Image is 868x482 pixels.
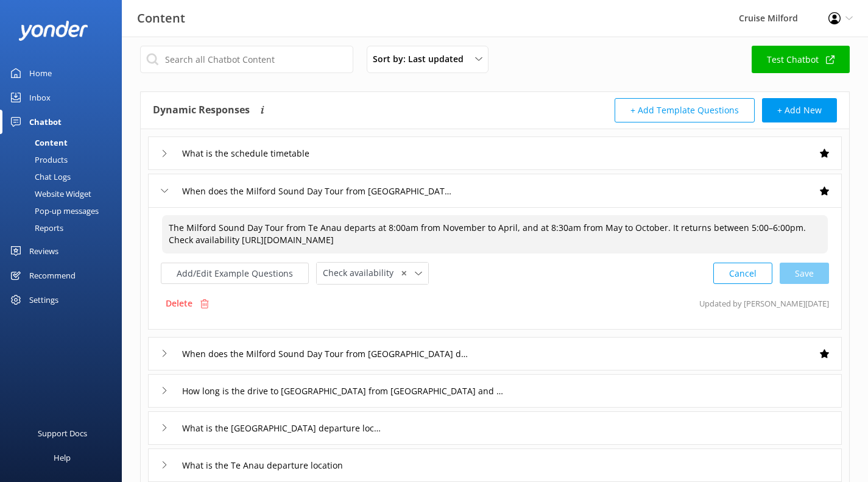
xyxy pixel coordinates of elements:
[29,110,62,134] div: Chatbot
[38,421,87,445] div: Support Docs
[7,168,71,185] div: Chat Logs
[162,215,828,253] textarea: The Milford Sound Day Tour from Te Anau departs at 8:00am from November to April, and at 8:30am f...
[401,268,407,279] span: ✕
[7,219,63,236] div: Reports
[373,52,471,66] span: Sort by: Last updated
[7,185,91,202] div: Website Widget
[7,134,68,151] div: Content
[713,263,772,284] button: Cancel
[29,85,51,110] div: Inbox
[29,288,58,312] div: Settings
[29,61,52,85] div: Home
[7,202,122,219] a: Pop-up messages
[18,21,88,41] img: yonder-white-logo.png
[752,46,850,73] a: Test Chatbot
[699,292,829,315] p: Updated by [PERSON_NAME] [DATE]
[54,445,71,470] div: Help
[615,98,755,122] button: + Add Template Questions
[166,297,192,310] p: Delete
[153,98,250,122] h4: Dynamic Responses
[7,185,122,202] a: Website Widget
[323,266,401,280] span: Check availability
[140,46,353,73] input: Search all Chatbot Content
[7,151,122,168] a: Products
[137,9,185,28] h3: Content
[7,219,122,236] a: Reports
[29,239,58,263] div: Reviews
[7,151,68,168] div: Products
[7,134,122,151] a: Content
[762,98,837,122] button: + Add New
[29,263,76,288] div: Recommend
[161,263,309,284] button: Add/Edit Example Questions
[7,168,122,185] a: Chat Logs
[7,202,99,219] div: Pop-up messages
